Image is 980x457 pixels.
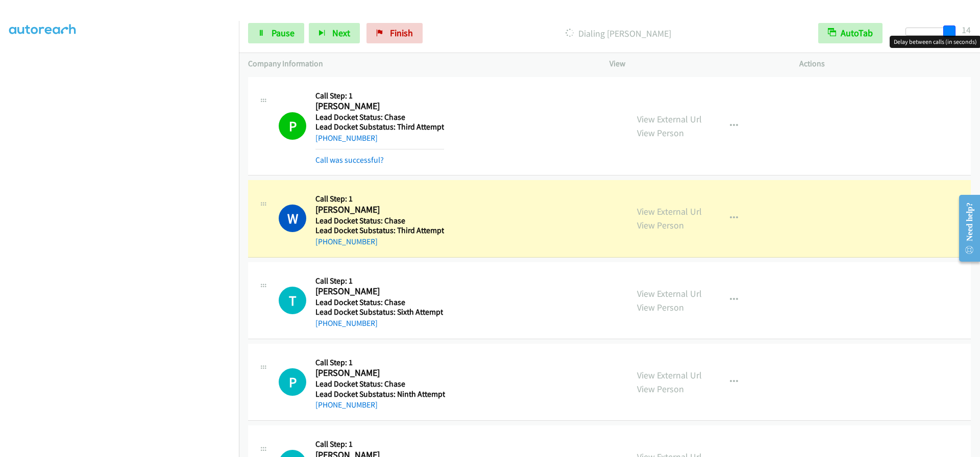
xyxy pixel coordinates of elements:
span: Pause [272,27,295,39]
h5: Lead Docket Substatus: Sixth Attempt [315,307,443,317]
a: View Person [637,219,684,231]
h5: Lead Docket Substatus: Third Attempt [315,122,444,132]
button: Next [309,23,360,43]
h5: Lead Docket Status: Chase [315,112,444,122]
h2: [PERSON_NAME] [315,204,443,216]
h5: Call Step: 1 [315,91,444,101]
h2: [PERSON_NAME] [315,286,443,297]
p: Dialing [PERSON_NAME] [436,27,800,40]
span: Next [332,27,350,39]
h5: Call Step: 1 [315,194,444,204]
a: [PHONE_NUMBER] [315,318,378,328]
h5: Call Step: 1 [315,439,444,449]
h2: [PERSON_NAME] [315,367,443,379]
a: View External Url [637,206,702,217]
button: AutoTab [818,23,883,43]
a: View Person [637,301,684,313]
a: View External Url [637,288,702,299]
a: View External Url [637,113,702,125]
p: Company Information [248,58,591,70]
a: Pause [248,23,304,43]
h5: Lead Docket Status: Chase [315,216,444,226]
h1: W [279,205,306,232]
div: 14 [962,23,971,37]
a: [PHONE_NUMBER] [315,133,378,143]
div: The call is yet to be attempted [279,287,306,314]
h1: P [279,368,306,396]
h5: Call Step: 1 [315,358,445,368]
a: Finish [366,23,423,43]
h2: [PERSON_NAME] [315,100,443,112]
a: View External Url [637,369,702,381]
a: [PHONE_NUMBER] [315,400,378,410]
p: Actions [799,58,971,70]
p: View [609,58,781,70]
h5: Lead Docket Substatus: Third Attempt [315,225,444,236]
a: Call was successful? [315,155,384,165]
a: [PHONE_NUMBER] [315,237,378,246]
a: View Person [637,383,684,395]
h1: T [279,287,306,314]
h1: P [279,112,306,140]
span: Finish [390,27,413,39]
h5: Lead Docket Status: Chase [315,297,443,308]
iframe: Resource Center [950,188,980,269]
a: View Person [637,127,684,139]
h5: Lead Docket Substatus: Ninth Attempt [315,389,445,399]
h5: Lead Docket Status: Chase [315,379,445,389]
h5: Call Step: 1 [315,276,443,286]
div: The call is yet to be attempted [279,368,306,396]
